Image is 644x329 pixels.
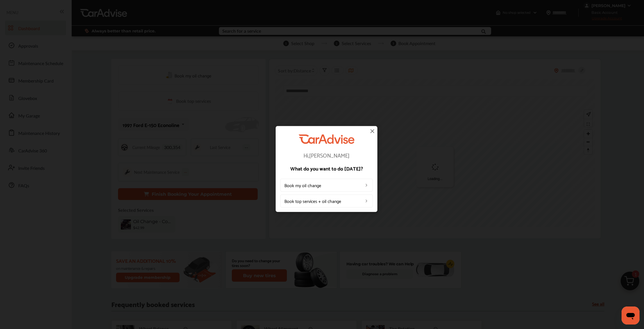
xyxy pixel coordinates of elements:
img: CarAdvise Logo [299,134,354,144]
img: left_arrow_icon.0f472efe.svg [364,183,369,188]
a: Book top services + oil change [280,195,373,208]
p: Hi, [PERSON_NAME] [280,152,373,158]
iframe: Button to launch messaging window [622,306,640,324]
img: close-icon.a004319c.svg [369,128,376,134]
img: left_arrow_icon.0f472efe.svg [364,199,369,203]
p: What do you want to do [DATE]? [280,166,373,171]
a: Book my oil change [280,179,373,192]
